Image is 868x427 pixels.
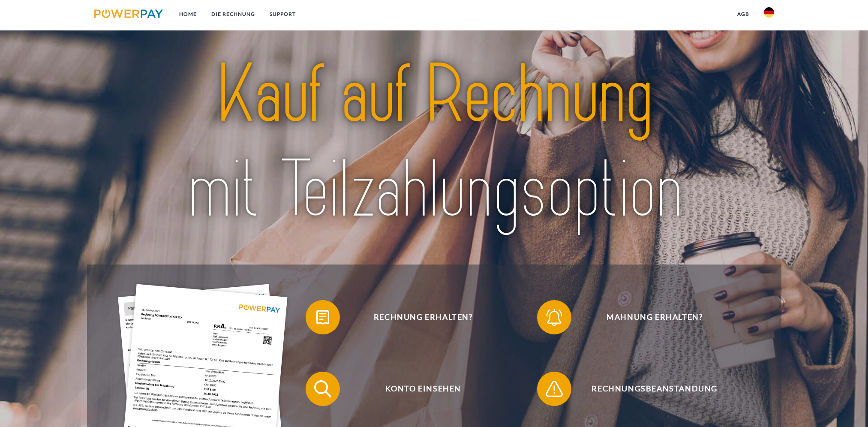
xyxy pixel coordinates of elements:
img: title-powerpay_de.svg [128,43,740,243]
img: qb_bill.svg [312,307,333,328]
img: logo-powerpay.svg [94,9,163,18]
button: Rechnung erhalten? [306,300,529,334]
iframe: Bouton de lancement de la fenêtre de messagerie [834,393,861,420]
button: Rechnungsbeanstandung [537,372,760,406]
span: Rechnungsbeanstandung [550,372,760,406]
button: Mahnung erhalten? [537,300,760,334]
a: agb [730,6,757,22]
a: Home [172,6,204,22]
button: Konto einsehen [306,372,529,406]
img: qb_warning.svg [544,378,565,400]
a: SUPPORT [262,6,303,22]
img: qb_search.svg [312,378,333,400]
img: qb_bell.svg [544,307,565,328]
span: Mahnung erhalten? [550,300,760,334]
span: Konto einsehen [318,372,528,406]
span: Rechnung erhalten? [318,300,528,334]
img: de [764,7,774,18]
a: DIE RECHNUNG [204,6,262,22]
